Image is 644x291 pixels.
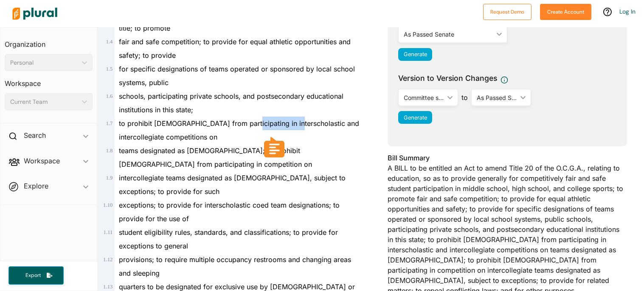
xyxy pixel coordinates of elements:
span: to [458,92,471,103]
span: 1 . 7 [106,120,112,126]
span: 1 . 9 [106,175,112,181]
span: 1 . 5 [106,66,112,72]
h3: Bill Summary [388,153,627,163]
span: schools, participating private schools, and postsecondary educational institutions in this state; [119,92,343,114]
button: Generate [398,111,432,124]
span: 1 . 6 [106,93,112,99]
div: Current Team [10,97,79,106]
span: intercollegiate teams designated as [DEMOGRAPHIC_DATA], subject to exceptions; to provide for such [119,174,346,196]
button: Create Account [540,4,591,20]
span: fair and safe competition; to provide for equal athletic opportunities and safety; to provide [119,37,351,60]
button: Export [8,266,64,285]
span: 1 . 13 [103,284,112,290]
span: 1 . 11 [104,229,113,235]
span: 1 . 4 [106,39,112,45]
span: provisions; to require multiple occupancy restrooms and changing areas and sleeping [119,255,351,277]
div: Personal [10,58,79,67]
h3: Organization [5,32,93,51]
span: 1 . 10 [103,202,112,208]
span: teams designated as [DEMOGRAPHIC_DATA]; to prohibit [DEMOGRAPHIC_DATA] from participating in comp... [119,146,312,168]
span: Version to Version Changes [398,73,497,84]
div: As Passed Senate [477,93,517,102]
span: Generate [404,114,427,121]
span: to prohibit [DEMOGRAPHIC_DATA] from participating in interscholastic and intercollegiate competit... [119,119,359,141]
a: Log In [619,8,636,15]
span: 1 . 12 [103,257,112,262]
span: Generate [404,51,427,57]
span: 1 . 8 [106,148,112,154]
div: As Passed Senate [404,30,493,39]
a: Request Demo [483,7,532,16]
button: Generate [398,48,432,61]
span: exceptions; to provide for interscholastic coed team designations; to provide for the use of [119,201,340,223]
h2: Search [24,131,46,140]
a: Create Account [540,7,591,16]
button: Request Demo [483,4,532,20]
h3: Workspace [5,71,93,90]
div: Committee sub LC 49 2184S [404,93,444,102]
span: student eligibility rules, standards, and classifications; to provide for exceptions to general [119,228,338,250]
span: Export [20,272,47,279]
span: for specific designations of teams operated or sponsored by local school systems, public [119,65,355,87]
